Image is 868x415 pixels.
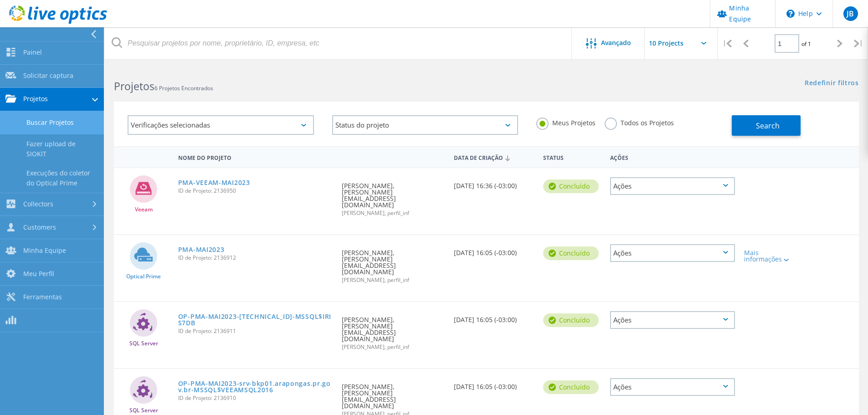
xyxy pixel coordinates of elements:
[135,207,153,212] span: Veeam
[449,168,539,198] div: [DATE] 16:36 (-03:00)
[178,188,333,194] span: ID de Projeto: 2136950
[610,311,735,329] div: Ações
[847,10,854,17] span: JB
[128,115,314,135] div: Verificações selecionadas
[342,344,444,350] span: [PERSON_NAME], perfil_inf
[174,149,338,165] div: Nome do Projeto
[543,179,599,193] div: Concluído
[744,250,795,262] div: Mais informações
[337,235,449,292] div: [PERSON_NAME], [PERSON_NAME][EMAIL_ADDRESS][DOMAIN_NAME]
[129,408,158,413] span: SQL Server
[178,246,225,253] a: PMA-MAI2023
[449,369,539,399] div: [DATE] 16:05 (-03:00)
[543,246,599,260] div: Concluído
[732,115,801,136] button: Search
[129,341,158,346] span: SQL Server
[801,40,811,48] span: of 1
[114,79,154,93] b: Projetos
[610,244,735,262] div: Ações
[543,313,599,327] div: Concluído
[786,10,795,18] svg: \n
[849,27,868,60] div: |
[154,84,213,92] span: 6 Projetos Encontrados
[601,40,631,46] span: Avançado
[178,255,333,261] span: ID de Projeto: 2136912
[805,80,859,87] a: Redefinir filtros
[342,277,444,283] span: [PERSON_NAME], perfil_inf
[178,179,250,186] a: PMA-VEEAM-MAI2023
[342,210,444,216] span: [PERSON_NAME], perfil_inf
[105,27,572,59] input: Pesquisar projetos por nome, proprietário, ID, empresa, etc
[178,328,333,334] span: ID de Projeto: 2136911
[536,118,596,126] label: Meus Projetos
[337,168,449,225] div: [PERSON_NAME], [PERSON_NAME][EMAIL_ADDRESS][DOMAIN_NAME]
[543,380,599,394] div: Concluído
[718,27,736,60] div: |
[126,274,161,279] span: Optical Prime
[756,121,780,131] span: Search
[449,235,539,265] div: [DATE] 16:05 (-03:00)
[178,313,333,326] a: OP-PMA-MAI2023-[TECHNICAL_ID]-MSSQL$IRIS7DB
[610,378,735,396] div: Ações
[337,302,449,359] div: [PERSON_NAME], [PERSON_NAME][EMAIL_ADDRESS][DOMAIN_NAME]
[332,115,519,135] div: Status do projeto
[9,19,107,26] a: Live Optics Dashboard
[178,395,333,401] span: ID de Projeto: 2136910
[606,149,740,165] div: Ações
[178,380,333,393] a: OP-PMA-MAI2023-srv-bkp01.arapongas.pr.gov.br-MSSQL$VEEAMSQL2016
[539,149,606,165] div: Status
[610,177,735,195] div: Ações
[605,118,674,126] label: Todos os Projetos
[449,149,539,166] div: Data de Criação
[449,302,539,332] div: [DATE] 16:05 (-03:00)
